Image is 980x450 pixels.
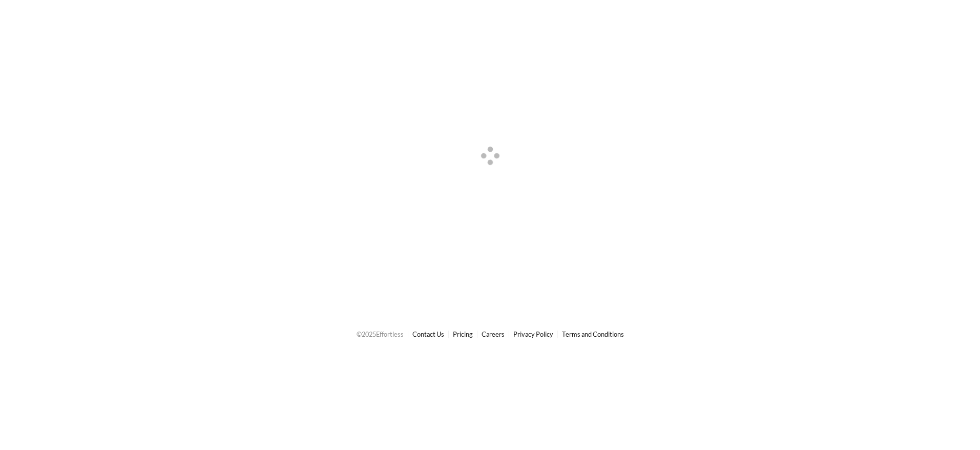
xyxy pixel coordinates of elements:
a: Careers [482,330,505,338]
a: Privacy Policy [513,330,553,338]
a: Contact Us [412,330,444,338]
span: © 2025 Effortless [357,330,404,338]
a: Pricing [453,330,473,338]
a: Terms and Conditions [562,330,624,338]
